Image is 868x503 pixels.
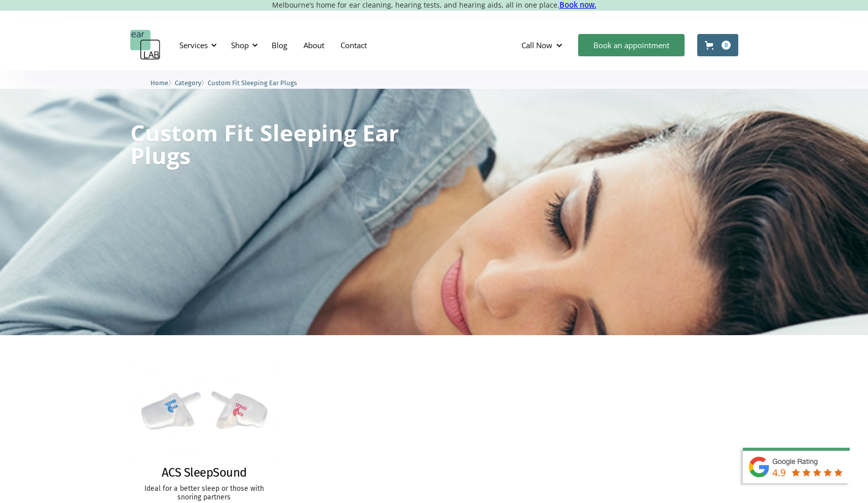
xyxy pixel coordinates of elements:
[175,78,201,87] a: Category
[130,121,400,167] h1: Custom Fit Sleeping Ear Plugs
[140,485,269,502] p: Ideal for a better sleep or those with snoring partners
[175,78,208,88] li: 〉
[263,30,295,60] a: Blog
[150,79,168,87] span: Home
[225,30,261,60] div: Shop
[179,40,208,50] div: Services
[208,78,297,87] a: Custom Fit Sleeping Ear Plugs
[208,79,297,87] span: Custom Fit Sleeping Ear Plugs
[513,30,573,60] div: Call Now
[130,360,279,463] img: ACS SleepSound
[150,78,168,87] a: Home
[697,34,738,56] a: Open cart
[150,78,175,88] li: 〉
[578,34,685,56] a: Book an appointment
[295,30,332,60] a: About
[722,41,731,50] div: 0
[231,40,249,50] div: Shop
[521,40,552,50] div: Call Now
[173,30,220,60] div: Services
[175,79,201,87] span: Category
[332,30,375,60] a: Contact
[130,30,161,60] a: home
[162,465,247,480] h2: ACS SleepSound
